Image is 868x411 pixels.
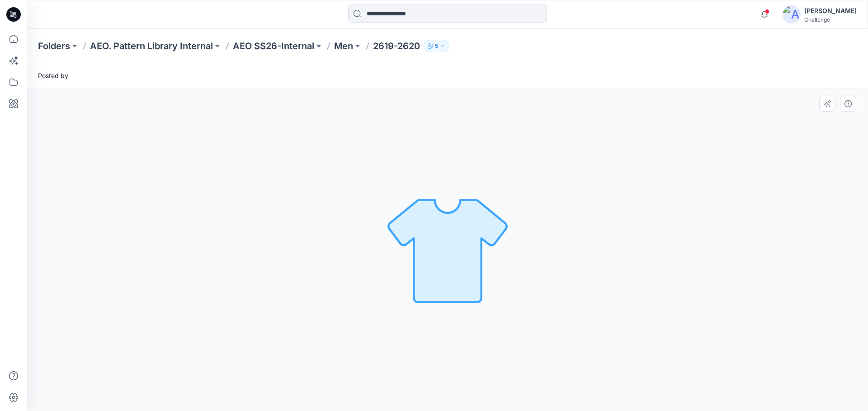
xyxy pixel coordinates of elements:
[384,187,511,313] img: No Outline
[804,16,857,23] div: Challenge
[783,5,801,23] img: avatar
[90,40,213,52] a: AEO. Pattern Library Internal
[334,40,353,52] a: Men
[373,40,420,52] p: 2619-2620
[38,71,68,80] span: Posted by
[38,40,70,52] a: Folders
[804,5,857,16] div: [PERSON_NAME]
[435,41,438,51] p: 5
[233,40,314,52] a: AEO SS26-Internal
[424,40,449,52] button: 5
